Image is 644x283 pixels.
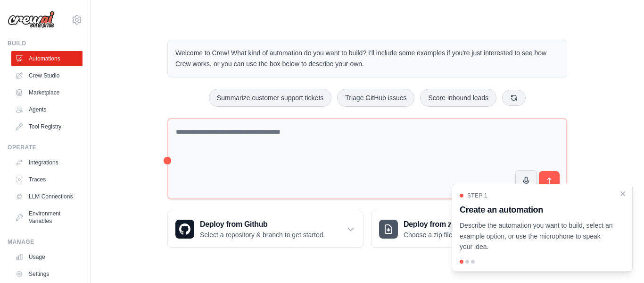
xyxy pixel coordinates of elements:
[619,190,627,197] button: Close walkthrough
[467,192,487,199] span: Step 1
[11,68,83,83] a: Crew Studio
[11,206,83,229] a: Environment Variables
[200,219,325,230] h3: Deploy from Github
[460,220,613,252] p: Describe the automation you want to build, select an example option, or use the microphone to spe...
[11,266,83,282] a: Settings
[8,40,83,47] div: Build
[175,48,559,69] p: Welcome to Crew! What kind of automation do you want to build? I'll include some examples if you'...
[8,11,55,29] img: Logo
[420,89,496,107] button: Score inbound leads
[209,89,331,107] button: Summarize customer support tickets
[8,144,83,151] div: Operate
[11,249,83,265] a: Usage
[11,102,83,117] a: Agents
[11,189,83,204] a: LLM Connections
[11,85,83,100] a: Marketplace
[337,89,414,107] button: Triage GitHub issues
[404,219,483,230] h3: Deploy from zip file
[8,238,83,246] div: Manage
[404,230,483,240] p: Choose a zip file to upload.
[11,119,83,134] a: Tool Registry
[11,172,83,187] a: Traces
[200,230,325,240] p: Select a repository & branch to get started.
[11,51,83,66] a: Automations
[11,155,83,170] a: Integrations
[460,203,613,216] h3: Create an automation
